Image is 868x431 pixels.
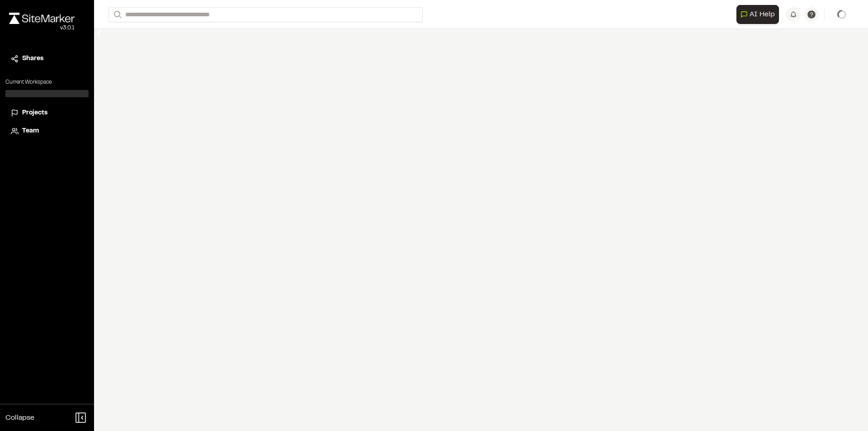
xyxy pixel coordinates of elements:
[108,7,125,22] button: Search
[22,54,43,64] span: Shares
[736,5,779,24] button: Open AI Assistant
[11,54,83,64] a: Shares
[11,108,83,118] a: Projects
[22,126,39,136] span: Team
[11,126,83,136] a: Team
[750,9,775,20] span: AI Help
[5,412,34,423] span: Collapse
[736,5,783,24] div: Open AI Assistant
[22,108,47,118] span: Projects
[9,13,75,24] img: rebrand.png
[5,78,89,86] p: Current Workspace
[9,24,75,32] div: Oh geez...please don't...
